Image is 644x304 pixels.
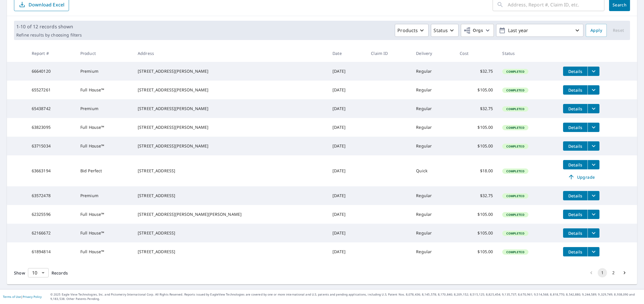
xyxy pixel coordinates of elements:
span: Details [567,106,584,112]
p: | [3,295,42,298]
td: $105.00 [455,242,498,261]
td: Full House™ [76,224,133,242]
a: Privacy Policy [23,295,42,299]
p: 1-10 of 12 records shown [16,23,82,30]
button: filesDropdownBtn-62325596 [588,210,599,219]
span: Completed [503,250,528,254]
button: detailsBtn-62166672 [563,228,588,238]
td: [DATE] [328,81,366,99]
span: Details [567,212,584,217]
div: [STREET_ADDRESS][PERSON_NAME] [138,68,323,74]
span: Details [567,143,584,149]
th: Date [328,45,366,62]
a: Terms of Use [3,295,21,299]
td: [DATE] [328,186,366,205]
th: Report # [27,45,76,62]
span: Completed [503,88,528,92]
button: detailsBtn-63823095 [563,123,588,132]
div: [STREET_ADDRESS] [138,168,323,174]
span: Completed [503,126,528,130]
p: Download Excel [29,1,64,8]
td: Full House™ [76,242,133,261]
span: Completed [503,144,528,148]
td: 65438742 [27,99,76,118]
button: Last year [496,24,583,37]
td: [DATE] [328,118,366,137]
button: page 1 [598,268,607,277]
th: Delivery [411,45,455,62]
td: Full House™ [76,205,133,224]
td: Full House™ [76,81,133,99]
div: [STREET_ADDRESS][PERSON_NAME] [138,106,323,112]
td: Regular [411,99,455,118]
td: Regular [411,62,455,81]
td: Premium [76,186,133,205]
button: detailsBtn-62325596 [563,210,588,219]
button: Orgs [461,24,494,37]
td: Full House™ [76,118,133,137]
div: [STREET_ADDRESS][PERSON_NAME][PERSON_NAME] [138,211,323,217]
div: [STREET_ADDRESS][PERSON_NAME] [138,124,323,130]
span: Completed [503,70,528,74]
td: [DATE] [328,62,366,81]
td: 63663194 [27,155,76,186]
button: filesDropdownBtn-62166672 [588,228,599,238]
div: [STREET_ADDRESS] [138,193,323,199]
button: filesDropdownBtn-63663194 [588,160,599,169]
td: $105.00 [455,81,498,99]
td: Full House™ [76,137,133,155]
span: Details [567,249,584,255]
p: Status [434,27,448,34]
span: Completed [503,107,528,111]
td: 62166672 [27,224,76,242]
td: 63572478 [27,186,76,205]
button: filesDropdownBtn-61894814 [588,247,599,256]
td: Regular [411,242,455,261]
td: $32.75 [455,186,498,205]
td: [DATE] [328,155,366,186]
p: Products [397,27,418,34]
td: $105.00 [455,118,498,137]
button: detailsBtn-66640120 [563,67,588,76]
td: 62325596 [27,205,76,224]
td: [DATE] [328,137,366,155]
a: Upgrade [563,172,599,182]
span: Search [614,2,625,8]
td: $18.00 [455,155,498,186]
td: Regular [411,137,455,155]
td: $105.00 [455,224,498,242]
div: [STREET_ADDRESS] [138,230,323,236]
p: © 2025 Eagle View Technologies, Inc. and Pictometry International Corp. All Rights Reserved. Repo... [50,292,641,301]
button: filesDropdownBtn-65438742 [588,104,599,113]
th: Cost [455,45,498,62]
button: Products [395,24,429,37]
button: Go to page 2 [609,268,618,277]
th: Status [498,45,558,62]
button: filesDropdownBtn-63715034 [588,141,599,151]
span: Completed [503,194,528,198]
td: Regular [411,205,455,224]
td: 61894814 [27,242,76,261]
th: Product [76,45,133,62]
td: 63823095 [27,118,76,137]
div: 10 [28,265,49,281]
td: Bid Perfect [76,155,133,186]
td: Quick [411,155,455,186]
td: Premium [76,99,133,118]
td: Regular [411,118,455,137]
span: Details [567,69,584,74]
button: filesDropdownBtn-63572478 [588,191,599,200]
button: filesDropdownBtn-66640120 [588,67,599,76]
span: Orgs [463,27,483,34]
th: Address [133,45,328,62]
span: Completed [503,231,528,235]
td: Regular [411,186,455,205]
td: $105.00 [455,205,498,224]
div: [STREET_ADDRESS] [138,249,323,255]
span: Details [567,162,584,168]
td: $32.75 [455,62,498,81]
button: detailsBtn-63715034 [563,141,588,151]
span: Show [14,270,25,276]
td: 63715034 [27,137,76,155]
p: Refine results by choosing filters [16,32,82,38]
